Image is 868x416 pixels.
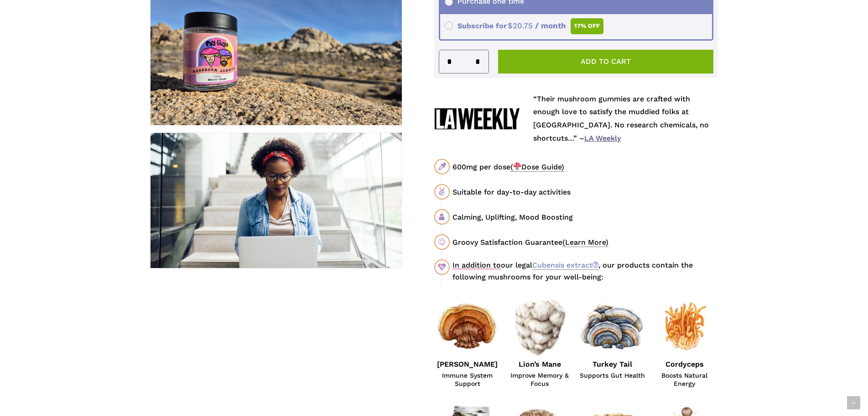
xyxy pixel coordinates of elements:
span: Improve Memory & Focus [506,371,573,388]
strong: Lion’s Mane [519,360,561,369]
input: Product quantity [455,50,472,73]
strong: [PERSON_NAME] [437,360,498,369]
img: 🍄 [514,163,521,170]
div: Groovy Satisfaction Guarantee [452,237,718,248]
span: ( Dose Guide) [510,163,564,172]
strong: Turkey Tail [593,360,632,369]
div: Suitable for day-to-day activities [452,186,718,198]
a: LA Weekly [584,134,621,142]
div: 600mg per dose [452,161,718,173]
p: “Their mushroom gummies are crafted with enough love to satisfy the muddied folks at [GEOGRAPHIC_... [533,93,718,145]
u: In addition to [452,261,501,269]
span: Immune System Support [434,371,501,388]
span: (Learn More) [562,238,608,247]
div: Calming, Uplifting, Mood Boosting [452,211,718,223]
img: Lions Mane Mushroom Illustration [506,294,573,360]
span: Boosts Natural Energy [651,371,718,388]
span: / month [535,21,566,30]
div: our legal , our products contain the following mushrooms for your well-being: [452,259,718,283]
img: Cordyceps Mushroom Illustration [651,294,718,360]
strong: Cordyceps [665,360,704,369]
button: Add to cart [498,50,714,74]
img: Turkey Tail Mushroom Illustration [579,294,645,360]
span: $ [508,21,513,30]
span: 20.75 [508,21,533,30]
img: La Weekly Logo [434,108,520,130]
a: Back to top [847,396,860,410]
a: Cubensis extract [532,261,598,270]
img: Red Reishi Mushroom Illustration [434,294,501,360]
span: Supports Gut Health [579,371,645,379]
span: Subscribe for [445,21,604,30]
